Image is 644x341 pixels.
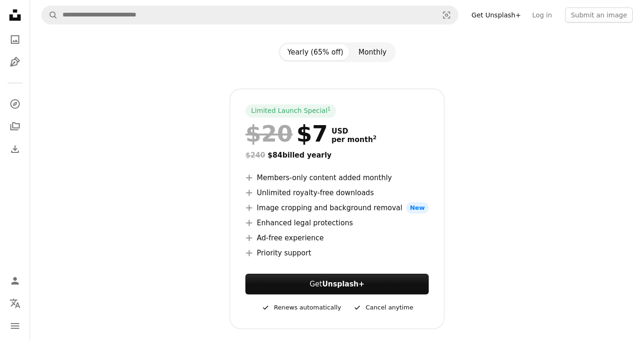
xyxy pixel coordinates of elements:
[6,117,24,136] a: Collections
[353,302,413,313] div: Cancel anytime
[435,6,458,24] button: Visual search
[6,294,24,313] button: Language
[331,135,377,144] span: per month
[245,151,265,159] span: $240
[328,106,331,111] sup: 1
[406,202,429,214] span: New
[565,8,633,23] button: Submit an image
[245,217,428,229] li: Enhanced legal protections
[245,247,428,259] li: Priority support
[6,317,24,335] button: Menu
[526,8,558,23] a: Log in
[261,302,341,313] div: Renews automatically
[245,150,428,161] div: $84 billed yearly
[245,104,336,118] div: Limited Launch Special
[326,106,333,116] a: 1
[322,280,364,288] strong: Unsplash+
[42,6,58,24] button: Search Unsplash
[245,202,428,214] li: Image cropping and background removal
[6,6,24,26] a: Home — Unsplash
[6,30,24,49] a: Photos
[245,187,428,198] li: Unlimited royalty-free downloads
[331,127,377,135] span: USD
[6,140,24,159] a: Download History
[280,44,351,60] button: Yearly (65% off)
[41,6,458,24] form: Find visuals sitewide
[245,274,428,294] button: GetUnsplash+
[373,135,377,141] sup: 2
[245,121,292,146] span: $20
[6,271,24,290] a: Log in / Sign up
[245,172,428,183] li: Members-only content added monthly
[371,135,378,144] a: 2
[6,95,24,113] a: Explore
[6,53,24,71] a: Illustrations
[351,44,394,60] button: Monthly
[245,232,428,244] li: Ad-free experience
[466,8,526,23] a: Get Unsplash+
[245,121,328,146] div: $7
